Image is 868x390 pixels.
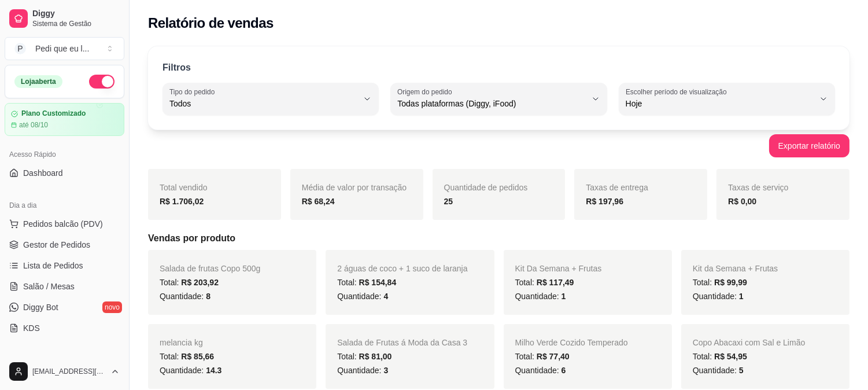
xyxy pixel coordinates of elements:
[14,43,26,54] span: P
[515,366,566,375] span: Quantidade:
[5,145,124,164] div: Acesso Rápido
[160,292,210,301] span: Quantidade:
[337,338,467,347] span: Salada de Frutas á Moda da Casa 3
[769,134,849,157] button: Exportar relatório
[383,366,388,375] span: 3
[739,292,744,301] span: 1
[32,9,120,19] span: Diggy
[693,264,778,273] span: Kit da Semana + Frutas
[728,183,788,192] span: Taxas de serviço
[586,197,623,206] strong: R$ 197,96
[160,278,219,287] span: Total:
[337,278,396,287] span: Total:
[5,196,124,215] div: Dia a dia
[5,319,124,337] a: KDS
[714,352,747,361] span: R$ 54,95
[23,239,90,251] span: Gestor de Pedidos
[32,367,106,376] span: [EMAIL_ADDRESS][DOMAIN_NAME]
[160,264,260,273] span: Salada de frutas Copo 500g
[181,352,214,361] span: R$ 85,66
[23,301,58,313] span: Diggy Bot
[14,75,62,88] div: Loja aberta
[169,87,219,97] label: Tipo do pedido
[162,61,191,75] p: Filtros
[160,197,204,206] strong: R$ 1.706,02
[169,98,358,109] span: Todos
[23,260,83,271] span: Lista de Pedidos
[5,298,124,317] a: Diggy Botnovo
[23,218,103,230] span: Pedidos balcão (PDV)
[160,352,214,361] span: Total:
[19,120,48,130] article: até 08/10
[562,292,566,301] span: 1
[515,352,570,361] span: Total:
[5,103,124,136] a: Plano Customizadoaté 08/10
[5,5,124,32] a: DiggySistema de Gestão
[444,197,453,206] strong: 25
[515,292,566,301] span: Quantidade:
[23,167,63,179] span: Dashboard
[444,183,528,192] span: Quantidade de pedidos
[302,197,335,206] strong: R$ 68,24
[181,278,219,287] span: R$ 203,92
[5,215,124,233] button: Pedidos balcão (PDV)
[397,98,586,109] span: Todas plataformas (Diggy, iFood)
[397,87,456,97] label: Origem do pedido
[160,338,203,347] span: melancia kg
[5,256,124,275] a: Lista de Pedidos
[23,322,40,334] span: KDS
[23,281,75,292] span: Salão / Mesas
[586,183,648,192] span: Taxas de entrega
[383,292,388,301] span: 4
[148,14,274,32] h2: Relatório de vendas
[32,19,120,28] span: Sistema de Gestão
[5,277,124,296] a: Salão / Mesas
[693,366,744,375] span: Quantidade:
[359,352,392,361] span: R$ 81,00
[5,351,124,370] div: Catálogo
[5,358,124,385] button: [EMAIL_ADDRESS][DOMAIN_NAME]
[626,98,814,109] span: Hoje
[537,352,570,361] span: R$ 77,40
[21,109,86,118] article: Plano Customizado
[337,264,467,273] span: 2 águas de coco + 1 suco de laranja
[619,83,835,115] button: Escolher período de visualizaçãoHoje
[35,43,89,54] div: Pedi que eu l ...
[206,292,210,301] span: 8
[537,278,574,287] span: R$ 117,49
[5,164,124,182] a: Dashboard
[515,264,602,273] span: Kit Da Semana + Frutas
[359,278,397,287] span: R$ 154,84
[337,292,388,301] span: Quantidade:
[693,352,747,361] span: Total:
[515,278,574,287] span: Total:
[739,366,744,375] span: 5
[626,87,730,97] label: Escolher período de visualização
[160,183,208,192] span: Total vendido
[693,292,744,301] span: Quantidade:
[337,352,391,361] span: Total:
[89,75,114,89] button: Alterar Status
[162,83,379,115] button: Tipo do pedidoTodos
[515,338,628,347] span: Milho Verde Cozido Temperado
[148,231,849,245] h5: Vendas por produto
[206,366,221,375] span: 14.3
[160,366,221,375] span: Quantidade:
[5,236,124,254] a: Gestor de Pedidos
[728,197,756,206] strong: R$ 0,00
[302,183,407,192] span: Média de valor por transação
[714,278,747,287] span: R$ 99,99
[5,37,124,60] button: Select a team
[337,366,388,375] span: Quantidade:
[390,83,607,115] button: Origem do pedidoTodas plataformas (Diggy, iFood)
[693,278,747,287] span: Total:
[693,338,806,347] span: Copo Abacaxi com Sal e Limão
[562,366,566,375] span: 6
